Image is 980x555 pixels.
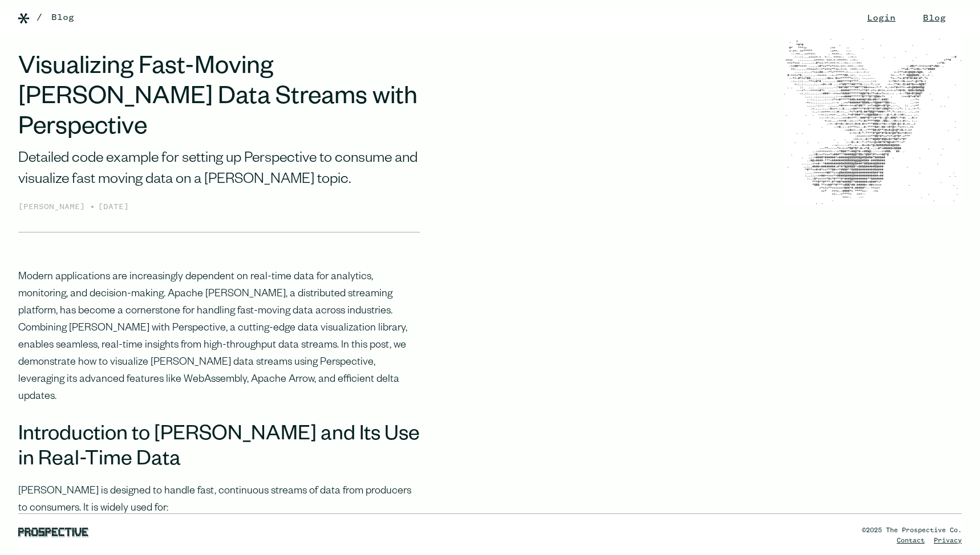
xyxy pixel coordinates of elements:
div: [DATE] [98,201,129,214]
p: Modern applications are increasingly dependent on real-time data for analytics, monitoring, and d... [18,269,420,406]
a: Blog [51,11,74,25]
div: [PERSON_NAME] [18,201,90,214]
div: / [37,11,42,25]
h1: Visualizing Fast-Moving [PERSON_NAME] Data Streams with Perspective [18,55,420,145]
a: Privacy [934,537,962,544]
a: Contact [897,537,925,544]
div: Detailed code example for setting up Perspective to consume and visualize fast moving data on a [... [18,149,420,191]
div: ©2025 The Prospective Co. [862,525,962,536]
div: • [90,200,95,214]
h2: Introduction to [PERSON_NAME] and Its Use in Real-Time Data [18,424,420,474]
